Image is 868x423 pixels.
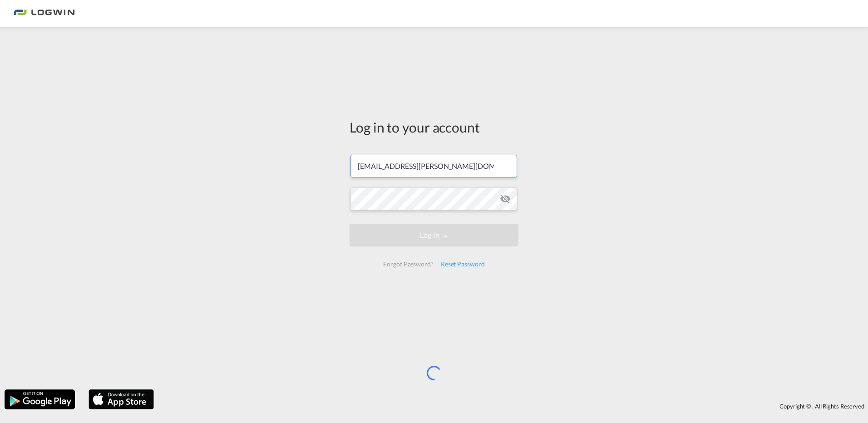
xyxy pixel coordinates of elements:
[350,155,517,177] input: Enter email/phone number
[500,193,511,204] md-icon: icon-eye-off
[437,256,488,272] div: Reset Password
[88,389,155,410] img: apple.png
[4,389,76,410] img: google.png
[14,4,75,24] img: bc73a0e0d8c111efacd525e4c8ad7d32.png
[350,118,518,137] div: Log in to your account
[350,224,518,246] button: LOGIN
[158,398,868,414] div: Copyright © . All Rights Reserved
[380,256,437,272] div: Forgot Password?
